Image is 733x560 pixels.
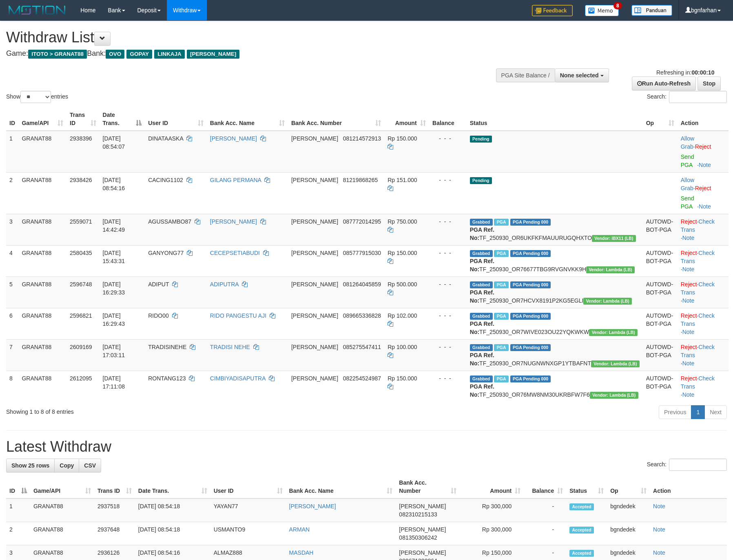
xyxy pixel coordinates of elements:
select: Showentries [20,91,51,103]
div: - - - [432,249,463,257]
td: 6 [6,308,18,339]
a: Reject [695,185,711,191]
span: Rp 150.000 [388,375,417,382]
td: AUTOWD-BOT-PGA [643,277,678,308]
th: Status: activate to sort column ascending [566,475,607,499]
a: CIMBIYADISAPUTRA [210,375,266,382]
a: [PERSON_NAME] [210,218,257,225]
td: 2937648 [94,522,135,545]
a: Send PGA [681,154,694,168]
div: PGA Site Balance / [496,68,555,82]
div: - - - [432,374,463,382]
span: LINKAJA [154,50,185,59]
span: PGA Pending [510,219,551,226]
span: [DATE] 15:43:31 [103,250,125,264]
a: [PERSON_NAME] [210,135,257,142]
span: Vendor URL: https://dashboard.q2checkout.com/secure [592,235,636,242]
span: Marked by bgndedek [494,219,508,226]
td: [DATE] 08:54:18 [135,522,210,545]
span: Vendor URL: https://dashboard.q2checkout.com/secure [583,298,632,305]
th: Game/API: activate to sort column ascending [30,475,94,499]
span: Pending [470,136,492,143]
td: 3 [6,214,18,245]
span: [DATE] 08:54:16 [103,177,125,191]
span: OVO [106,50,124,59]
h1: Withdraw List [6,29,481,46]
label: Show entries [6,91,68,103]
span: [PERSON_NAME] [291,250,338,256]
a: Note [653,526,665,533]
label: Search: [647,459,727,471]
td: 1 [6,131,18,173]
th: Op: activate to sort column ascending [607,475,650,499]
span: PGA Pending [510,313,551,320]
a: Check Trans [681,218,715,233]
span: Copy 081350306242 to clipboard [399,534,437,541]
span: ADIPUT [148,281,169,288]
div: - - - [432,312,463,320]
span: Grabbed [470,344,493,351]
span: Copy 081264045859 to clipboard [343,281,381,288]
td: - [524,522,566,545]
span: Rp 151.000 [388,177,417,183]
td: bgndedek [607,499,650,522]
td: GRANAT88 [18,131,66,173]
span: · [681,135,695,150]
span: Accepted [569,503,594,510]
span: Vendor URL: https://dashboard.q2checkout.com/secure [586,266,635,273]
a: Stop [698,77,721,90]
span: Grabbed [470,313,493,320]
span: [PERSON_NAME] [291,344,338,350]
th: Amount: activate to sort column ascending [384,108,429,131]
td: 2 [6,172,18,214]
img: Button%20Memo.svg [585,5,619,16]
span: 2938396 [70,135,92,142]
input: Search: [669,91,727,103]
img: panduan.png [631,5,672,16]
a: Note [699,162,711,168]
a: Note [699,203,711,210]
label: Search: [647,91,727,103]
td: GRANAT88 [18,172,66,214]
span: Copy 082254524987 to clipboard [343,375,381,382]
div: - - - [432,343,463,351]
th: Date Trans.: activate to sort column ascending [135,475,210,499]
td: 5 [6,277,18,308]
span: [DATE] 17:11:08 [103,375,125,390]
h1: Latest Withdraw [6,439,727,455]
span: GOPAY [126,50,152,59]
a: Check Trans [681,375,715,390]
th: Amount: activate to sort column ascending [460,475,524,499]
b: PGA Ref. No: [470,352,494,367]
button: None selected [555,68,609,82]
a: TRADISI NEHE [210,344,250,350]
td: GRANAT88 [18,277,66,308]
span: ITOTO > GRANAT88 [28,50,87,59]
span: Copy 081214572913 to clipboard [343,135,381,142]
span: Copy 085275547411 to clipboard [343,344,381,350]
span: None selected [560,72,599,79]
td: · · [678,308,729,339]
a: ADIPUTRA [210,281,239,288]
span: [PERSON_NAME] [291,135,338,142]
td: · · [678,245,729,277]
span: PGA Pending [510,344,551,351]
td: 1 [6,499,30,522]
span: Marked by bgndedek [494,376,508,382]
span: CACING1102 [148,177,183,183]
span: PGA Pending [510,376,551,382]
td: GRANAT88 [18,371,66,402]
span: [DATE] 14:42:49 [103,218,125,233]
a: GILANG PERMANA [210,177,261,183]
a: Next [704,405,727,419]
span: 2596821 [70,312,92,319]
span: Accepted [569,550,594,557]
td: TF_250930_OR6UKFKFMAUURUGQHXTO [467,214,643,245]
span: Copy 089665336828 to clipboard [343,312,381,319]
span: Grabbed [470,250,493,257]
td: TF_250930_OR7HCVX8191P2KG5EGLI [467,277,643,308]
a: Check Trans [681,344,715,358]
a: Note [682,266,695,272]
th: ID [6,108,18,131]
span: Rp 750.000 [388,218,417,225]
